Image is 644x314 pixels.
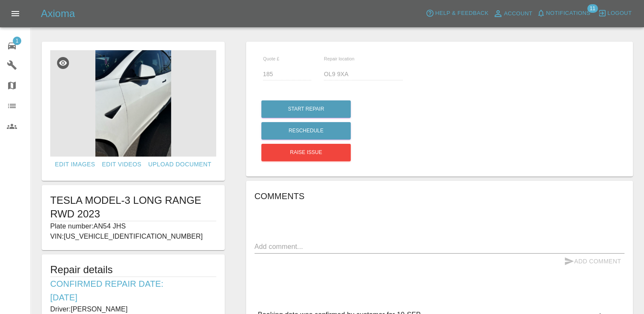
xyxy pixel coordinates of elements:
[435,9,488,18] span: Help & Feedback
[324,56,355,61] span: Repair location
[424,7,490,20] button: Help & Feedback
[50,50,216,157] img: 6cd96bb2-ab7e-454a-8673-7ad087a9cf59
[587,4,598,13] span: 11
[50,231,216,242] p: VIN: [US_VEHICLE_IDENTIFICATION_NUMBER]
[50,263,216,277] h5: Repair details
[50,277,216,304] h6: Confirmed Repair Date: [DATE]
[41,7,75,20] h5: Axioma
[5,3,26,24] button: Open drawer
[261,100,351,118] button: Start Repair
[263,56,279,61] span: Quote £
[546,9,590,18] span: Notifications
[255,189,624,203] h6: Comments
[261,122,351,140] button: Reschedule
[145,157,215,172] a: Upload Document
[491,7,535,20] a: Account
[50,194,216,221] h1: TESLA MODEL-3 LONG RANGE RWD 2023
[535,7,592,20] button: Notifications
[98,157,145,172] a: Edit Videos
[261,144,351,161] button: Raise issue
[596,7,634,20] button: Logout
[50,221,216,231] p: Plate number: AN54 JHS
[13,37,21,45] span: 1
[607,9,632,18] span: Logout
[52,157,98,172] a: Edit Images
[504,9,532,19] span: Account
